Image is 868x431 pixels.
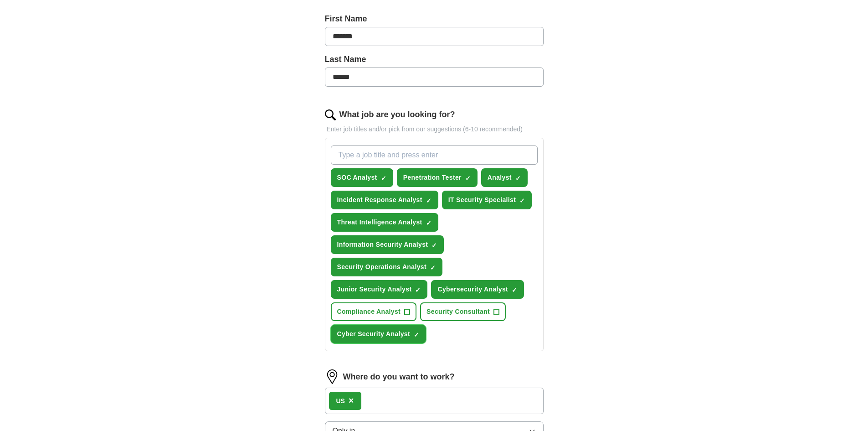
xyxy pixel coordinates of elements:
p: Enter job titles and/or pick from our suggestions (6-10 recommended) [325,125,544,134]
span: IT Security Specialist [448,195,516,205]
button: Security Consultant [420,302,506,321]
span: Junior Security Analyst [337,285,412,294]
span: ✓ [381,175,386,182]
button: Penetration Tester✓ [397,168,478,187]
button: × [349,394,354,408]
span: Cyber Security Analyst [337,329,410,339]
span: ✓ [519,197,525,204]
button: Security Operations Analyst✓ [331,258,442,276]
img: search.png [325,109,336,120]
div: US [336,396,345,406]
span: Incident Response Analyst [337,195,422,205]
span: SOC Analyst [337,173,377,182]
button: Cybersecurity Analyst✓ [431,280,524,299]
button: Compliance Analyst [331,302,417,321]
label: Last Name [325,53,544,66]
span: Penetration Tester [403,173,462,182]
button: IT Security Specialist✓ [442,191,532,209]
button: SOC Analyst✓ [331,168,393,187]
img: location.png [325,369,339,384]
span: ✓ [515,175,521,182]
button: Cyber Security Analyst✓ [331,325,426,343]
span: ✓ [430,264,436,271]
button: Incident Response Analyst✓ [331,191,438,209]
span: Threat Intelligence Analyst [337,218,422,227]
span: ✓ [512,286,517,294]
span: Information Security Analyst [337,240,428,249]
span: Security Operations Analyst [337,262,426,272]
label: Where do you want to work? [343,371,455,383]
span: ✓ [431,242,437,249]
button: Analyst✓ [481,168,528,187]
input: Type a job title and press enter [331,145,538,165]
label: First Name [325,13,544,25]
button: Junior Security Analyst✓ [331,280,428,299]
span: × [349,395,354,405]
span: Analyst [488,173,512,182]
span: Security Consultant [426,307,490,317]
span: Compliance Analyst [337,307,401,317]
span: ✓ [414,331,419,338]
label: What job are you looking for? [339,109,455,121]
span: ✓ [426,197,431,204]
span: ✓ [415,286,421,294]
span: ✓ [465,175,471,182]
span: Cybersecurity Analyst [437,285,508,294]
span: ✓ [426,219,431,227]
button: Threat Intelligence Analyst✓ [331,213,438,232]
button: Information Security Analyst✓ [331,235,444,254]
